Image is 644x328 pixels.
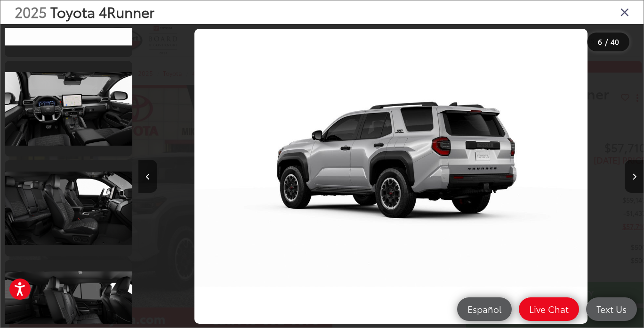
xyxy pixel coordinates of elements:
[611,36,619,47] span: 40
[625,160,644,193] button: Next image
[194,29,588,324] img: 2025 Toyota 4Runner TRD Off-Road Premium
[519,297,579,321] a: Live Chat
[15,1,47,22] span: 2025
[598,36,602,47] span: 6
[592,303,631,315] span: Text Us
[524,303,573,315] span: Live Chat
[463,303,506,315] span: Español
[586,297,637,321] a: Text Us
[457,297,512,321] a: Español
[3,72,134,146] img: 2025 Toyota 4Runner TRD Off-Road Premium
[604,39,609,45] span: /
[50,1,154,22] span: Toyota 4Runner
[3,172,134,245] img: 2025 Toyota 4Runner TRD Off-Road Premium
[138,160,157,193] button: Previous image
[138,29,644,324] div: 2025 Toyota 4Runner TRD Off-Road Premium 5
[620,6,629,18] i: Close gallery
